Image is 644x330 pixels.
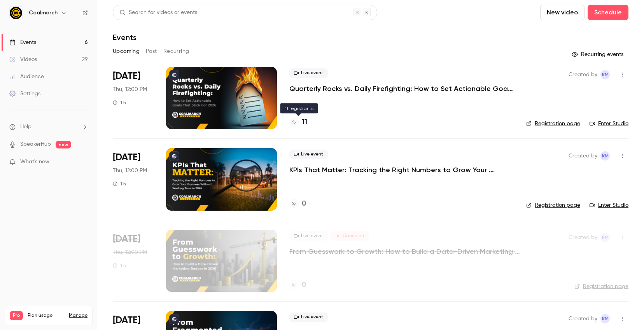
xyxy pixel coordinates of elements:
div: Settings [9,90,40,98]
div: Search for videos or events [119,9,197,17]
span: Live event [289,68,328,78]
a: Enter Studio [590,201,628,209]
span: KM [602,70,609,79]
span: Created by [569,314,597,323]
span: Help [20,123,31,131]
li: help-dropdown-opener [9,123,88,131]
a: Registration page [574,283,628,290]
button: New video [540,5,584,20]
button: Upcoming [113,45,140,58]
a: KPIs That Matter: Tracking the Right Numbers to Grow Your Business Without Wasting Time in [DATE] [289,165,514,175]
a: Registration page [526,120,580,127]
h4: 0 [302,280,306,290]
a: Manage [69,313,87,319]
span: KM [602,233,609,242]
div: Events [9,38,36,46]
div: 1 h [113,262,126,269]
h4: 11 [302,117,307,127]
span: Plan usage [28,313,64,319]
a: From Guesswork to Growth: How to Build a Data-Driven Marketing Budget in [DATE] [289,247,523,256]
span: KM [602,151,609,161]
span: KM [602,314,609,323]
span: Thu, 12:00 PM [113,86,147,93]
div: Oct 16 Thu, 12:00 PM (America/New York) [113,230,154,292]
span: Live event [289,313,328,322]
div: 1 h [113,181,126,187]
span: [DATE] [113,233,140,245]
button: Recurring [163,45,189,58]
button: Schedule [588,5,628,20]
button: Past [146,45,157,58]
span: Thu, 12:00 PM [113,167,147,175]
a: 0 [289,199,306,209]
a: 0 [289,280,306,290]
span: Created by [569,233,597,242]
span: What's new [20,158,49,166]
span: new [56,141,71,148]
span: Katie McCaskill [600,151,610,161]
a: Registration page [526,201,580,209]
span: Canceled [331,231,369,241]
span: [DATE] [113,151,140,164]
div: Videos [9,56,37,63]
span: Katie McCaskill [600,314,610,323]
img: Coalmarch [10,7,22,19]
a: Quarterly Rocks vs. Daily Firefighting: How to Set Actionable Goals That Stick For 2026 [289,84,514,93]
a: Enter Studio [590,120,628,127]
button: Recurring events [568,48,628,61]
a: SpeakerHub [20,140,51,148]
span: Katie McCaskill [600,233,610,242]
div: 1 h [113,100,126,106]
span: Live event [289,150,328,159]
span: Live event [289,231,328,241]
h4: 0 [302,199,306,209]
span: Thu, 12:00 PM [113,248,147,256]
span: [DATE] [113,314,140,327]
span: [DATE] [113,70,140,82]
span: Created by [569,151,597,161]
div: Audience [9,73,44,80]
span: Katie McCaskill [600,70,610,79]
h1: Events [113,33,136,42]
span: Created by [569,70,597,79]
div: Sep 18 Thu, 12:00 PM (America/New York) [113,67,154,129]
a: 11 [289,117,307,127]
h6: Coalmarch [29,9,58,17]
span: Pro [10,311,23,320]
div: Oct 2 Thu, 12:00 PM (America/New York) [113,148,154,210]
